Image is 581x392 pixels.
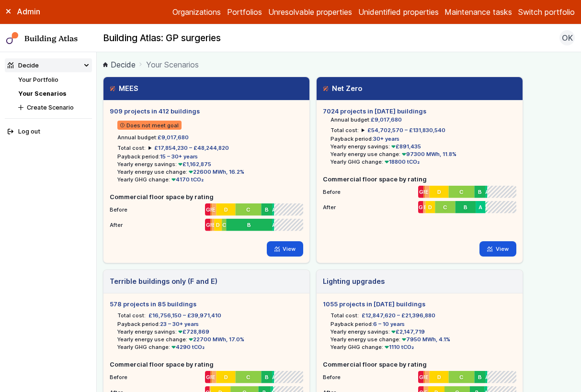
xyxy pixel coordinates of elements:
span: D [224,206,228,213]
li: Annual budget: [330,116,516,123]
span: F [423,188,425,196]
span: F [211,206,212,213]
span: 97300 MWh, 11.8% [400,151,457,157]
span: 23 – 30+ years [160,321,199,327]
li: Payback period: [330,320,516,328]
span: A [478,203,482,211]
li: Yearly energy use change: [117,168,303,176]
summary: £54,702,570 – £131,830,540 [362,126,445,134]
span: 15 – 30+ years [160,153,198,160]
span: B [464,203,467,211]
li: Yearly energy use change: [330,336,516,343]
li: Before [110,202,303,214]
li: Before [110,369,303,381]
li: Yearly GHG change: [117,176,303,183]
h5: 578 projects in 85 buildings [110,300,303,309]
span: E [212,221,215,229]
span: B [478,373,482,381]
button: OK [559,30,575,45]
a: Maintenance tasks [444,6,512,18]
h6: Total cost: [117,144,146,152]
div: Decide [8,61,39,70]
h5: Commercial floor space by rating [110,192,303,202]
span: £728,869 [177,328,210,335]
span: A [272,373,274,381]
span: 1110 tCO₂ [383,344,414,350]
span: D [437,188,441,196]
h6: Total cost: [117,312,146,319]
span: G [419,373,423,381]
li: Before [323,184,516,196]
a: Unidentified properties [358,6,439,18]
a: Decide [103,59,136,70]
h3: Terrible buildings only (F and E) [110,276,217,287]
li: Before [323,369,516,381]
span: G [419,188,423,196]
span: G [419,203,422,211]
span: C [443,203,447,211]
span: B [265,206,269,213]
a: Your Portfolio [18,76,58,83]
span: C [460,188,464,196]
span: F [423,373,425,381]
span: 30+ years [373,135,399,142]
li: Yearly energy use change: [117,336,303,343]
span: E [424,203,426,211]
summary: £17,854,230 – £48,244,820 [148,144,229,152]
span: C [222,221,226,229]
a: Unresolvable properties [268,6,352,18]
span: B [265,373,269,381]
span: B [478,188,482,196]
li: Yearly energy savings: [330,143,516,150]
li: After [110,217,303,229]
h5: 1055 projects in [DATE] buildings [323,300,516,309]
span: E [426,373,429,381]
a: View [267,241,304,257]
li: Yearly GHG change: [117,343,303,351]
span: B [247,221,251,229]
li: Payback period: [117,320,303,328]
h6: Total cost: [330,312,359,319]
h3: MEES [110,83,138,94]
span: £9,017,680 [371,116,402,123]
span: 4290 tCO₂ [170,344,205,350]
span: Does not meet goal [117,121,182,130]
span: 7950 MWh, 4.1% [400,336,451,343]
li: Yearly energy savings: [117,328,303,336]
span: F [211,373,212,381]
span: Your Scenarios [146,59,199,70]
span: 22600 MWh, 16.2% [187,168,245,175]
span: E [213,373,216,381]
span: A [485,373,487,381]
span: D [224,373,228,381]
h5: Commercial floor space by rating [110,360,303,369]
span: E [213,206,216,213]
span: 6 – 10 years [373,321,405,327]
span: G [206,221,210,229]
span: A [272,206,274,213]
a: Portfolios [227,6,262,18]
span: £9,017,680 [158,134,189,141]
h3: Lighting upgrades [323,276,385,287]
span: 18800 tCO₂ [383,158,420,165]
span: £54,702,570 – £131,830,540 [367,127,445,134]
li: Yearly GHG change: [330,158,516,166]
h6: Total cost: [330,126,359,134]
h5: Commercial floor space by rating [323,175,516,184]
span: D [429,203,433,211]
span: D [437,373,441,381]
span: £17,854,230 – £48,244,820 [154,145,229,151]
h5: Commercial floor space by rating [323,360,516,369]
span: £891,435 [390,143,422,150]
span: A+ [485,203,487,211]
span: £2,147,719 [390,328,425,335]
span: G [206,373,210,381]
h3: Net Zero [323,83,362,94]
span: A [485,188,487,196]
button: Log out [5,125,92,139]
li: Yearly GHG change: [330,343,516,351]
li: After [323,199,516,212]
span: C [247,206,251,213]
a: View [479,241,516,257]
span: F [211,221,212,229]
